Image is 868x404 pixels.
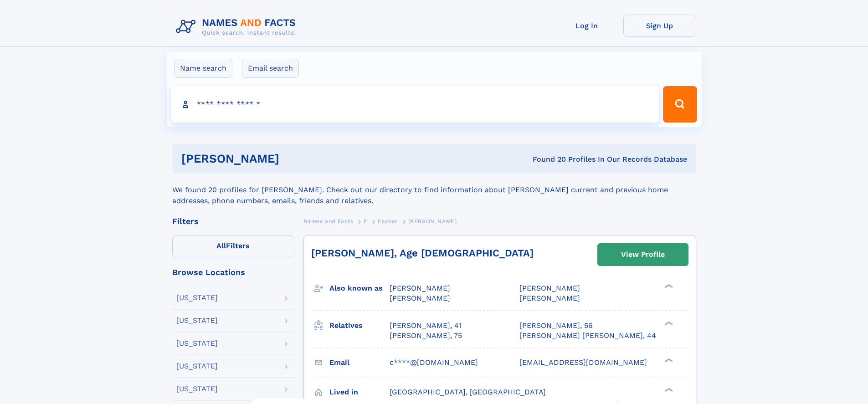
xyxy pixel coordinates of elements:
label: Name search [174,59,232,78]
div: View Profile [621,244,665,265]
a: E [364,215,368,227]
span: [GEOGRAPHIC_DATA], [GEOGRAPHIC_DATA] [390,388,546,396]
div: [US_STATE] [176,340,218,347]
span: [EMAIL_ADDRESS][DOMAIN_NAME] [519,358,647,367]
div: ❯ [663,283,673,289]
div: ❯ [663,357,673,363]
input: search input [171,86,659,123]
div: [US_STATE] [176,385,218,393]
a: [PERSON_NAME], 75 [390,331,462,341]
div: ❯ [663,387,673,393]
span: [PERSON_NAME] [519,284,580,292]
img: Logo Names and Facts [172,15,303,39]
h3: Relatives [329,318,390,333]
a: Log In [550,15,623,37]
span: [PERSON_NAME] [519,294,580,302]
h3: Lived in [329,384,390,400]
div: Found 20 Profiles In Our Records Database [406,154,687,164]
div: Browse Locations [172,268,294,276]
span: [PERSON_NAME] [390,284,450,292]
span: All [216,241,226,250]
a: [PERSON_NAME], 56 [519,321,593,331]
div: [US_STATE] [176,363,218,370]
span: Escher [378,218,398,225]
div: We found 20 profiles for [PERSON_NAME]. Check out our directory to find information about [PERSON... [172,174,696,206]
h3: Also known as [329,281,390,296]
span: E [364,218,368,225]
span: [PERSON_NAME] [390,294,450,302]
a: [PERSON_NAME], Age [DEMOGRAPHIC_DATA] [311,247,534,259]
div: [US_STATE] [176,317,218,324]
div: [US_STATE] [176,294,218,302]
a: Names and Facts [303,215,354,227]
a: [PERSON_NAME], 41 [390,321,462,331]
label: Filters [172,235,294,257]
h3: Email [329,355,390,370]
a: Escher [378,215,398,227]
div: Filters [172,217,294,225]
h1: [PERSON_NAME] [181,153,406,164]
a: [PERSON_NAME] [PERSON_NAME], 44 [519,331,656,341]
a: Sign Up [623,15,696,37]
button: Search Button [663,86,697,123]
div: ❯ [663,320,673,326]
span: [PERSON_NAME] [408,218,457,225]
a: View Profile [598,244,688,266]
label: Email search [242,59,299,78]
